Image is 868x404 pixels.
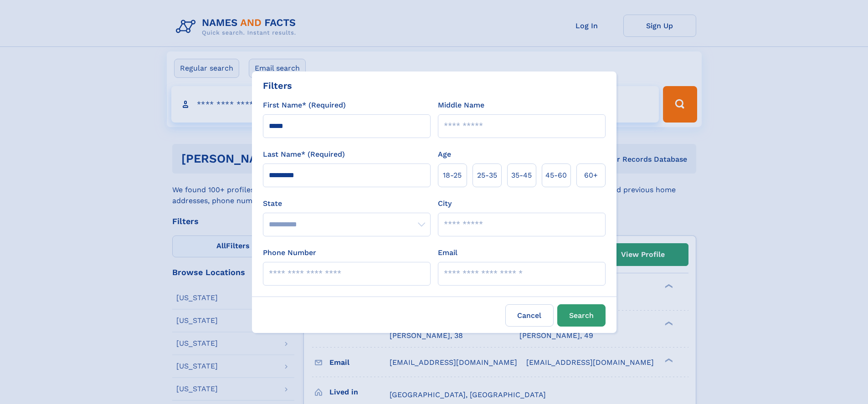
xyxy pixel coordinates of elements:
[584,170,598,181] span: 60+
[263,198,431,209] label: State
[263,149,345,160] label: Last Name* (Required)
[438,198,452,209] label: City
[438,149,451,160] label: Age
[263,247,316,258] label: Phone Number
[438,247,457,258] label: Email
[511,170,532,181] span: 35‑45
[557,304,606,327] button: Search
[545,170,567,181] span: 45‑60
[438,100,484,111] label: Middle Name
[505,304,554,327] label: Cancel
[443,170,462,181] span: 18‑25
[477,170,497,181] span: 25‑35
[263,100,346,111] label: First Name* (Required)
[263,79,292,92] div: Filters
